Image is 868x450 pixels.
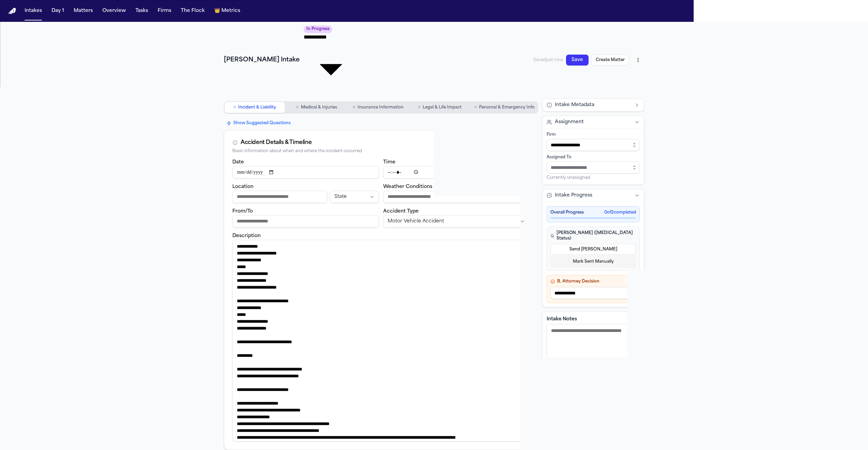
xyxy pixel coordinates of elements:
img: Finch Logo [8,8,16,14]
button: Intake Progress [542,189,644,202]
span: ○ [474,104,477,111]
h1: [PERSON_NAME] Intake [224,55,300,65]
span: Legal & Life Impact [423,105,462,110]
span: Intake Metadata [555,102,594,108]
button: Assignment [542,116,644,128]
button: Go to Personal & Emergency Info [472,102,537,113]
button: Go to Medical & Injuries [286,102,347,113]
span: ○ [296,104,299,111]
button: Overview [100,5,129,17]
div: Basic information about when and where the incident occurred [232,149,530,154]
button: Incident state [330,191,379,203]
label: From/To [232,209,253,214]
button: Firms [155,5,174,17]
span: ○ [352,104,355,111]
button: Save [566,55,589,66]
div: Update intake status [304,25,358,96]
button: Go to Incident & Liability [225,102,285,113]
a: Home [8,8,16,14]
button: Create Matter [591,55,629,66]
span: Currently unassigned [547,175,590,180]
button: Show Suggested Questions [224,119,293,127]
span: ○ [418,104,421,111]
span: Incident & Liability [238,105,276,110]
input: Assign to staff member [547,161,640,174]
div: Accident Details & Timeline [241,139,312,147]
div: Assigned To [547,155,640,160]
button: Go to Legal & Life Impact [410,102,470,113]
label: Time [383,160,395,165]
span: In Progress [304,26,332,33]
button: Day 1 [49,5,67,17]
input: Incident location [232,191,327,203]
label: Description [232,233,261,238]
label: Weather Conditions [383,184,432,189]
span: Personal & Emergency Info [479,105,535,110]
p: This note is for internal use only and will not be included in the PDF shared with attorneys. [547,373,640,383]
span: Medical & Injuries [301,105,337,110]
span: Intake Progress [555,192,592,199]
span: ○ [233,104,236,111]
button: Intakes [22,5,45,17]
span: Assignment [555,119,584,126]
button: Mark Sent Manually [550,256,636,267]
button: crownMetrics [212,5,243,17]
button: The Flock [178,5,207,17]
textarea: Intake notes [547,324,640,371]
input: Weather conditions [383,191,530,203]
input: Incident time [383,166,530,178]
div: Firm [547,132,640,137]
button: Matters [71,5,96,17]
h4: [PERSON_NAME] ([MEDICAL_DATA] Status) [550,230,636,241]
button: Go to Insurance Information [348,102,408,113]
span: Overall Progress [550,210,584,215]
input: From/To destination [232,215,379,228]
span: 0 of 2 completed [604,210,636,215]
label: Location [232,184,254,189]
button: More actions [632,54,644,66]
button: Intake Metadata [542,99,644,111]
textarea: Incident description [232,240,530,441]
h4: B. Attorney Decision [550,279,636,284]
label: Accident Type [383,209,419,214]
button: Tasks [133,5,151,17]
input: Incident date [232,166,379,178]
span: Saved just now [533,57,563,63]
input: Select firm [547,139,640,151]
label: Date [232,160,244,165]
span: Insurance Information [358,105,404,110]
label: Intake Notes [547,316,640,323]
button: Send [PERSON_NAME] [550,244,636,255]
